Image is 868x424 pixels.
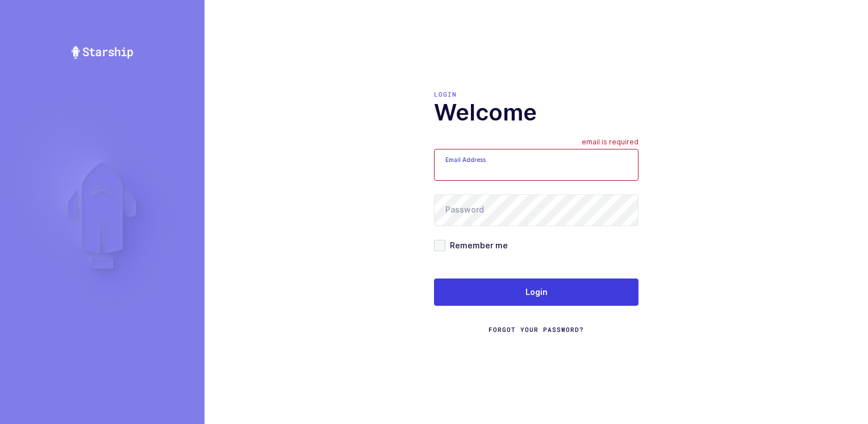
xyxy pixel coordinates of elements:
[434,149,639,181] input: Email Address
[434,278,639,306] button: Login
[489,325,584,334] a: Forgot Your Password?
[434,99,639,126] h1: Welcome
[434,194,639,226] input: Password
[445,240,508,251] span: Remember me
[434,90,639,99] div: Login
[582,138,639,149] div: email is required
[525,286,548,298] span: Login
[70,45,134,59] img: Starship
